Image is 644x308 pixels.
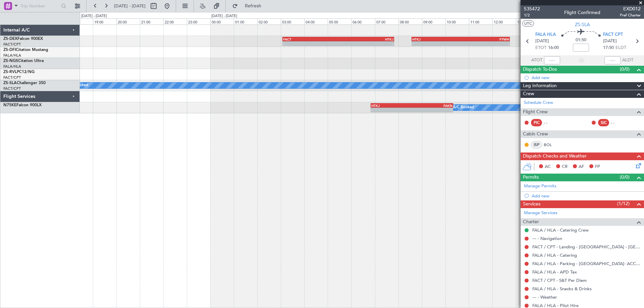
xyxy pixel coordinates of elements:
[116,18,140,24] div: 20:00
[229,1,269,11] button: Refresh
[371,104,412,108] div: HTKJ
[522,20,534,26] button: UTC
[544,120,559,126] div: - -
[595,164,600,170] span: FP
[351,18,375,24] div: 06:00
[211,13,237,19] div: [DATE] - [DATE]
[375,18,398,24] div: 07:00
[461,37,509,41] div: FYWH
[3,103,16,107] span: N75KE
[114,3,146,9] span: [DATE] - [DATE]
[562,164,568,170] span: CR
[3,53,21,58] a: FALA/HLA
[3,48,16,52] span: ZS-DFI
[3,37,17,41] span: ZS-DEX
[3,75,21,80] a: FACT/CPT
[524,5,540,12] span: 535472
[445,18,469,24] div: 10:00
[532,294,557,300] a: --- - Weather
[548,45,559,51] span: 16:00
[603,32,623,38] span: FACT CPT
[3,64,21,69] a: FALA/HLA
[532,286,592,292] a: FALA / HLA - Snacks & Drinks
[187,18,210,24] div: 23:00
[532,252,577,258] a: FALA / HLA - Catering
[492,18,516,24] div: 12:00
[210,18,234,24] div: 00:00
[523,200,540,208] span: Services
[524,100,553,106] a: Schedule Crew
[3,86,21,91] a: FACT/CPT
[3,59,44,63] a: ZS-NGSCitation Ultra
[398,18,422,24] div: 08:00
[611,120,626,126] div: - -
[524,210,557,217] a: Manage Services
[523,130,548,138] span: Cabin Crew
[328,18,351,24] div: 05:00
[283,37,338,41] div: FACT
[603,45,614,51] span: 17:50
[3,81,46,85] a: ZS-SLAChallenger 350
[69,18,93,24] div: 18:00
[523,108,548,116] span: Flight Crew
[523,152,587,160] span: Dispatch Checks and Weather
[3,81,17,85] span: ZS-SLA
[579,164,584,170] span: AF
[564,9,600,16] div: Flight Confirmed
[3,42,21,47] a: FACT/CPT
[620,5,641,12] span: EXD012
[620,12,641,18] span: Pref Charter
[576,37,586,44] span: 01:50
[532,75,641,80] div: Add new
[532,261,641,266] a: FALA / HLA - Parking - [GEOGRAPHIC_DATA]- ACC # 1800
[615,45,626,51] span: ELDT
[281,18,304,24] div: 03:00
[3,70,35,74] a: ZS-RVLPC12/NG
[93,18,116,24] div: 19:00
[412,104,452,108] div: FAKN
[469,18,492,24] div: 11:00
[532,193,641,199] div: Add new
[412,108,452,112] div: -
[412,42,461,46] div: -
[523,82,557,90] span: Leg Information
[453,103,474,113] div: A/C Booked
[371,108,412,112] div: -
[523,174,539,181] span: Permits
[461,42,509,46] div: -
[523,218,539,226] span: Charter
[620,174,630,181] span: (0/0)
[544,56,560,64] input: --:--
[3,103,42,107] a: N75KEFalcon 900LX
[3,70,17,74] span: ZS-RVL
[20,1,59,11] input: Trip Number
[412,37,461,41] div: HTKJ
[535,32,556,38] span: FALA HLA
[603,38,617,45] span: [DATE]
[304,18,328,24] div: 04:00
[622,57,633,64] span: ALDT
[338,42,394,46] div: -
[234,18,257,24] div: 01:00
[81,13,107,19] div: [DATE] - [DATE]
[545,164,551,170] span: AC
[523,90,534,98] span: Crew
[598,119,609,126] div: SIC
[239,4,267,8] span: Refresh
[524,183,556,190] a: Manage Permits
[140,18,163,24] div: 21:00
[523,66,557,73] span: Dispatch To-Dos
[544,142,559,148] a: BOL
[283,42,338,46] div: -
[3,48,48,52] a: ZS-DFICitation Mustang
[422,18,445,24] div: 09:00
[531,141,542,148] div: ISP
[532,269,577,275] a: FALA / HLA - APD Tax
[338,37,394,41] div: HTKJ
[532,236,562,241] a: --- - Navigation
[575,21,590,28] span: ZS-SLA
[3,59,18,63] span: ZS-NGS
[535,38,549,45] span: [DATE]
[524,12,540,18] span: 1/2
[532,278,587,283] a: FACT / CPT - S&T Per Diem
